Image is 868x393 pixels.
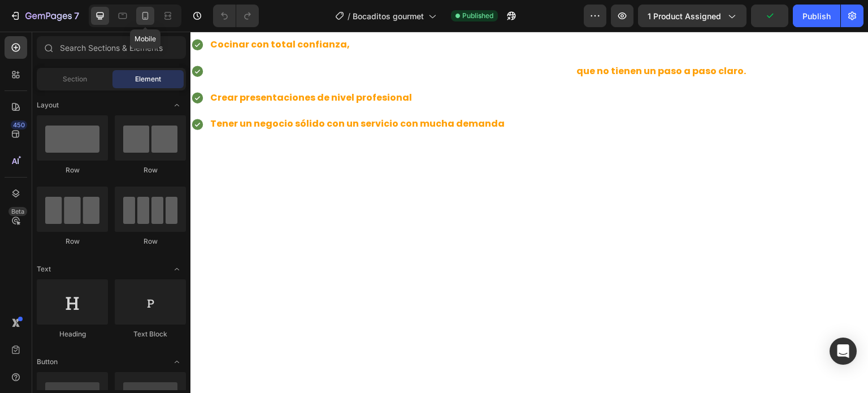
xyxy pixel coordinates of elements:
[20,84,555,101] p: y buenos ingresos todos los meses.
[37,36,186,59] input: Search Sections & Elements
[638,5,747,27] button: 1 product assigned
[213,5,259,27] div: Undo/Redo
[168,96,186,114] span: Toggle open
[5,5,84,27] button: 7
[115,236,186,247] div: Row
[168,260,186,278] span: Toggle open
[135,74,161,84] span: Element
[20,59,222,72] strong: Crear presentaciones de nivel profesional
[115,165,186,175] div: Row
[37,100,59,110] span: Layout
[11,120,27,129] div: 450
[386,33,555,46] strong: que no tienen un paso a paso claro.
[168,353,186,371] span: Toggle open
[793,5,840,27] button: Publish
[648,10,721,22] span: 1 product assigned
[37,264,51,274] span: Text
[74,9,79,23] p: 7
[20,58,555,75] p: con ingredientes fáciles de conseguir.
[8,207,27,216] div: Beta
[63,74,87,84] span: Section
[37,357,58,367] span: Button
[37,165,108,175] div: Row
[802,10,831,22] div: Publish
[190,32,868,393] iframe: Design area
[37,236,108,247] div: Row
[37,329,108,339] div: Heading
[348,10,350,22] span: /
[830,338,857,365] div: Open Intercom Messenger
[462,11,493,21] span: Published
[20,85,314,98] strong: Tener un negocio sólido con un servicio con mucha demanda
[115,329,186,339] div: Text Block
[353,10,424,22] span: Bocaditos gourmet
